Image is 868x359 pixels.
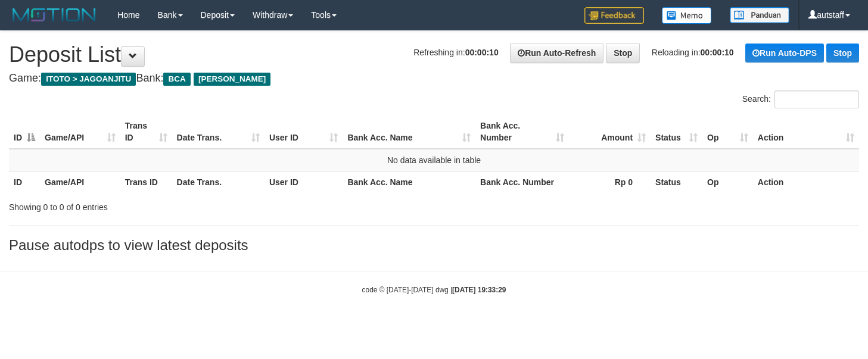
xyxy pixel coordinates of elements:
[569,115,651,149] th: Amount: activate to sort column ascending
[745,43,824,63] a: Run Auto-DPS
[662,7,712,24] img: Button%20Memo.svg
[172,115,265,149] th: Date Trans.: activate to sort column ascending
[172,171,265,193] th: Date Trans.
[265,171,343,193] th: User ID
[753,115,859,149] th: Action: activate to sort column ascending
[40,115,120,149] th: Game/API: activate to sort column ascending
[9,73,859,85] h4: Game: Bank:
[194,73,270,86] span: [PERSON_NAME]
[774,90,859,108] input: Search:
[9,43,859,67] h1: Deposit List
[9,115,40,149] th: ID: activate to sort column descending
[41,73,136,86] span: ITOTO > JAGOANJITU
[826,43,859,63] a: Stop
[651,171,702,193] th: Status
[9,238,859,253] h3: Pause autodps to view latest deposits
[702,171,753,193] th: Op
[362,286,506,294] small: code © [DATE]-[DATE] dwg |
[475,115,568,149] th: Bank Acc. Number: activate to sort column ascending
[584,7,644,24] img: Feedback.jpg
[343,115,475,149] th: Bank Acc. Name: activate to sort column ascending
[9,149,859,171] td: No data available in table
[652,48,734,57] span: Reloading in:
[510,43,603,63] a: Run Auto-Refresh
[9,6,99,24] img: MOTION_logo.png
[413,48,498,57] span: Refreshing in:
[475,171,568,193] th: Bank Acc. Number
[343,171,475,193] th: Bank Acc. Name
[569,171,651,193] th: Rp 0
[730,7,789,23] img: panduan.png
[651,115,702,149] th: Status: activate to sort column ascending
[742,90,859,108] label: Search:
[465,48,499,57] strong: 00:00:10
[702,115,753,149] th: Op: activate to sort column ascending
[120,171,172,193] th: Trans ID
[120,115,172,149] th: Trans ID: activate to sort column ascending
[9,196,353,213] div: Showing 0 to 0 of 0 entries
[163,73,190,86] span: BCA
[606,43,640,63] a: Stop
[40,171,120,193] th: Game/API
[452,286,506,294] strong: [DATE] 19:33:29
[265,115,343,149] th: User ID: activate to sort column ascending
[9,171,40,193] th: ID
[753,171,859,193] th: Action
[701,48,734,57] strong: 00:00:10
